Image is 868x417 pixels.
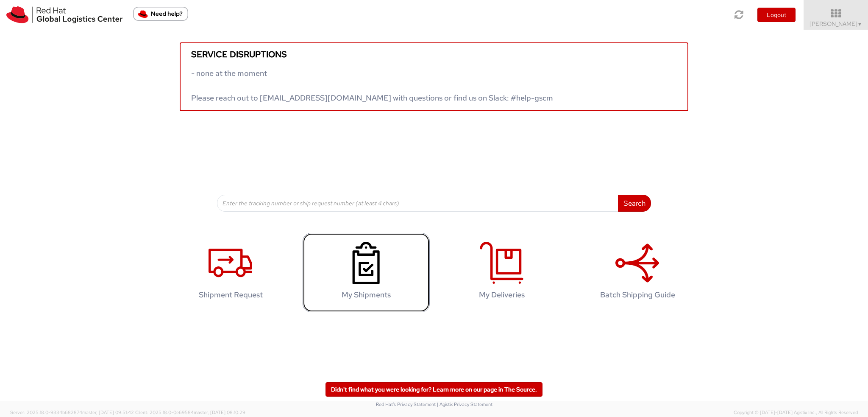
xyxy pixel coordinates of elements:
[325,382,542,397] a: Didn't find what you were looking for? Learn more on our page in The Source.
[176,291,285,299] h4: Shipment Request
[447,291,556,299] h4: My Deliveries
[10,409,134,415] span: Server: 2025.18.0-9334b682874
[133,7,188,21] button: Need help?
[757,8,796,22] button: Logout
[734,409,858,416] span: Copyright © [DATE]-[DATE] Agistix Inc., All Rights Reserved
[312,291,421,299] h4: My Shipments
[618,195,651,212] button: Search
[167,233,294,312] a: Shipment Request
[135,409,245,415] span: Client: 2025.18.0-0e69584
[191,50,677,59] h5: Service disruptions
[574,233,701,312] a: Batch Shipping Guide
[217,195,618,212] input: Enter the tracking number or ship request number (at least 4 chars)
[180,42,688,111] a: Service disruptions - none at the moment Please reach out to [EMAIL_ADDRESS][DOMAIN_NAME] with qu...
[303,233,430,312] a: My Shipments
[376,401,436,407] a: Red Hat's Privacy Statement
[437,401,492,407] a: | Agistix Privacy Statement
[194,409,245,415] span: master, [DATE] 08:10:29
[810,20,862,28] span: [PERSON_NAME]
[857,21,862,28] span: ▼
[6,6,122,23] img: rh-logistics-00dfa346123c4ec078e1.svg
[82,409,134,415] span: master, [DATE] 09:51:42
[191,68,553,103] span: - none at the moment Please reach out to [EMAIL_ADDRESS][DOMAIN_NAME] with questions or find us o...
[583,291,692,299] h4: Batch Shipping Guide
[438,233,565,312] a: My Deliveries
